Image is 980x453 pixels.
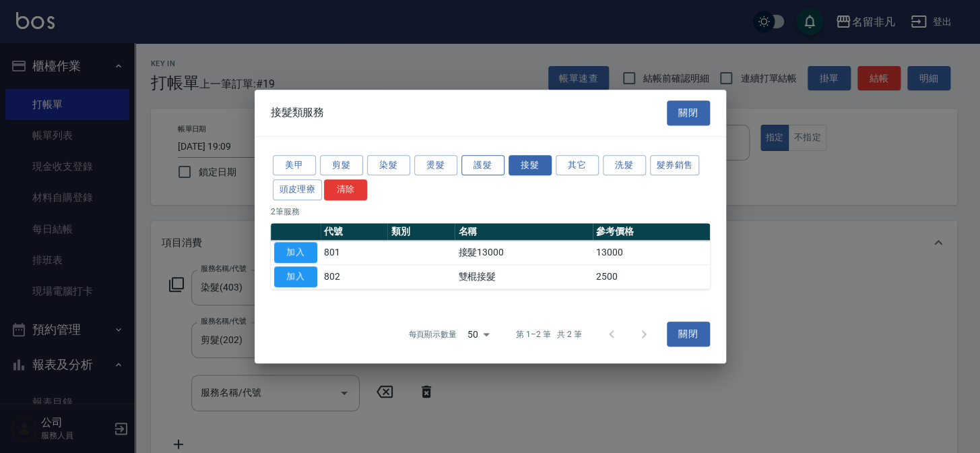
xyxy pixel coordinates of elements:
[593,241,710,265] td: 13000
[455,241,593,265] td: 接髮13000
[273,179,323,200] button: 頭皮理療
[321,223,388,241] th: 代號
[320,155,363,176] button: 剪髮
[650,155,700,176] button: 髮券銷售
[461,155,504,176] button: 護髮
[593,264,710,289] td: 2500
[667,322,710,347] button: 關閉
[455,223,593,241] th: 名稱
[414,155,457,176] button: 燙髮
[556,155,599,176] button: 其它
[271,106,325,119] span: 接髮類服務
[271,206,710,218] p: 2 筆服務
[321,264,388,289] td: 802
[408,328,457,340] p: 每頁顯示數量
[387,223,455,241] th: 類別
[509,155,552,176] button: 接髮
[274,242,317,263] button: 加入
[593,223,710,241] th: 參考價格
[321,241,388,265] td: 801
[667,100,710,125] button: 關閉
[516,328,581,340] p: 第 1–2 筆 共 2 筆
[273,155,316,176] button: 美甲
[367,155,410,176] button: 染髮
[455,264,593,289] td: 雙棍接髮
[603,155,646,176] button: 洗髮
[324,179,367,200] button: 清除
[462,316,494,353] div: 50
[274,266,317,287] button: 加入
